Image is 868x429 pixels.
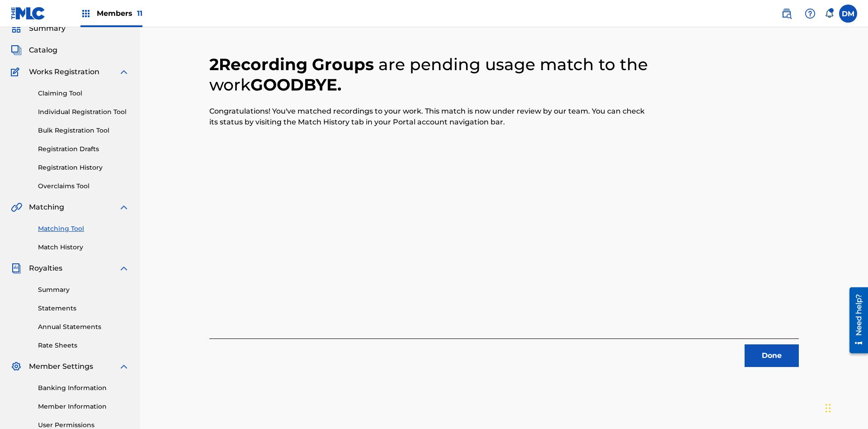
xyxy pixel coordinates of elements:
button: Done [745,344,799,367]
a: CatalogCatalog [11,45,57,56]
img: Matching [11,202,22,213]
div: Notifications [825,9,834,18]
img: Catalog [11,45,22,56]
img: help [805,8,816,19]
span: Member Settings [29,361,93,372]
img: Member Settings [11,361,22,372]
a: Registration History [38,163,129,172]
img: MLC Logo [11,7,46,20]
img: expand [118,361,129,372]
span: Works Registration [29,67,99,77]
a: Registration Drafts [38,144,129,154]
div: User Menu [839,5,857,23]
a: Public Search [778,5,796,23]
a: Match History [38,243,129,252]
a: Statements [38,304,129,313]
a: SummarySummary [11,23,66,34]
img: Summary [11,23,22,34]
span: Matching [29,202,64,213]
p: Congratulations! You've matched recordings to your work. This match is now under review by our te... [209,106,651,128]
img: Works Registration [11,67,23,77]
img: Top Rightsholders [80,8,91,19]
a: Member Information [38,402,129,411]
img: expand [118,263,129,274]
a: Summary [38,285,129,295]
iframe: Chat Widget [823,386,868,429]
a: Bulk Registration Tool [38,126,129,135]
span: are pending usage match to the work [209,54,648,95]
a: Matching Tool [38,224,129,234]
a: Banking Information [38,383,129,393]
img: expand [118,202,129,213]
h2: 2 Recording Groups GOODBYE . [209,54,651,95]
span: Royalties [29,263,62,274]
span: 11 [137,9,142,18]
span: Summary [29,23,66,34]
a: Rate Sheets [38,341,129,350]
img: expand [118,67,129,77]
span: Members [97,8,142,19]
div: Help [801,5,819,23]
span: Catalog [29,45,57,56]
a: Overclaims Tool [38,181,129,191]
a: Individual Registration Tool [38,107,129,117]
a: Claiming Tool [38,89,129,98]
a: Annual Statements [38,322,129,332]
div: Drag [826,395,831,422]
img: Royalties [11,263,22,274]
img: search [781,8,792,19]
iframe: Resource Center [843,284,868,358]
